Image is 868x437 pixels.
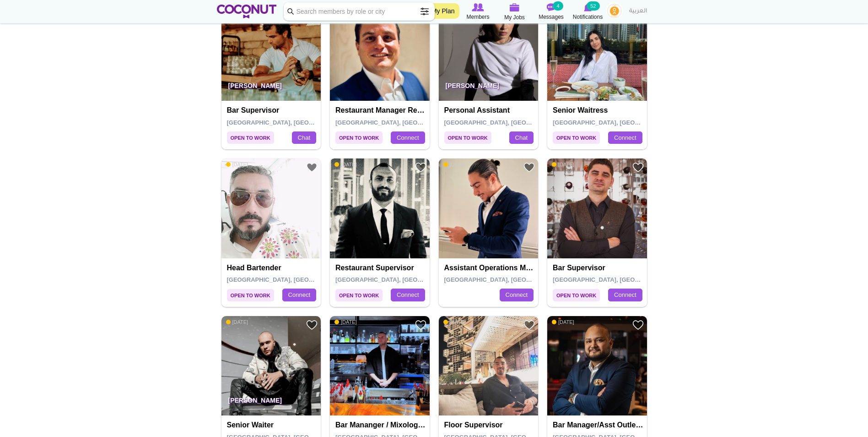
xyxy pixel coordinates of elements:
h4: Bar manager/Asst outlet manager --The 44 in [GEOGRAPHIC_DATA] al [GEOGRAPHIC_DATA] (level 44) [553,421,644,429]
a: Connect [391,289,425,301]
a: Browse Members Members [460,2,496,22]
h4: Floor Supervisor [444,421,535,429]
h4: Personal Assistant [444,106,535,115]
a: My Plan [427,3,459,19]
img: My Jobs [510,3,520,11]
p: [PERSON_NAME] [221,75,321,101]
a: Connect [500,289,534,301]
a: Chat [292,131,316,144]
a: Add to Favourites [415,319,426,331]
span: [GEOGRAPHIC_DATA], [GEOGRAPHIC_DATA] [444,119,575,126]
a: Chat [509,131,534,144]
input: Search members by role or city [284,2,435,21]
a: Connect [608,131,642,144]
span: Notifications [573,12,603,22]
span: [DATE] [552,319,574,325]
h4: Bar Mananger / Mixologist / Bartender [335,421,426,429]
span: Members [466,12,489,22]
span: [GEOGRAPHIC_DATA], [GEOGRAPHIC_DATA] [227,119,357,126]
h4: Bar Supervisor [553,264,644,272]
p: [PERSON_NAME] [221,390,321,415]
span: Open to Work [553,131,600,144]
small: 52 [587,1,599,11]
a: My Jobs My Jobs [496,2,533,22]
h4: Senior waiter [227,421,318,429]
span: [DATE] [552,161,574,168]
span: [DATE] [334,161,357,168]
span: [GEOGRAPHIC_DATA], [GEOGRAPHIC_DATA] [335,119,466,126]
a: Add to Favourites [415,162,426,173]
a: العربية [625,2,652,21]
a: Messages Messages 4 [533,2,570,22]
span: [GEOGRAPHIC_DATA], [GEOGRAPHIC_DATA] [335,276,466,283]
img: Home [217,5,277,18]
span: [GEOGRAPHIC_DATA], [GEOGRAPHIC_DATA] [553,276,683,283]
span: Open to Work [227,131,274,144]
span: [DATE] [334,319,357,325]
a: Connect [608,289,642,301]
span: [GEOGRAPHIC_DATA], [GEOGRAPHIC_DATA] [444,276,575,283]
span: [DATE] [443,319,466,325]
span: Open to Work [335,131,383,144]
span: Open to Work [335,289,383,301]
a: Add to Favourites [306,319,318,331]
span: [DATE] [443,161,466,168]
h4: Bar Supervisor [227,106,318,115]
span: Messages [539,12,564,22]
a: Add to Favourites [632,162,644,173]
img: Browse Members [472,3,484,11]
span: Open to Work [553,289,600,301]
h4: Restaurant Manager recent position at the [GEOGRAPHIC_DATA] in [GEOGRAPHIC_DATA] [GEOGRAPHIC_DATA... [335,106,426,115]
a: Add to Favourites [523,162,535,173]
a: Connect [282,289,316,301]
span: [GEOGRAPHIC_DATA], [GEOGRAPHIC_DATA] [553,119,683,126]
a: Add to Favourites [632,319,644,331]
a: Add to Favourites [306,162,318,173]
span: [DATE] [226,161,248,168]
a: Connect [391,131,425,144]
span: [DATE] [226,319,248,325]
h4: Senior Waitress [553,106,644,115]
span: Open to Work [227,289,274,301]
h4: Assistant operations manager [444,264,535,272]
img: Messages [547,3,556,11]
h4: Head Bartender [227,264,318,272]
p: [PERSON_NAME] [439,75,539,101]
img: Notifications [584,3,592,11]
h4: Restaurant supervisor [335,264,426,272]
span: [GEOGRAPHIC_DATA], [GEOGRAPHIC_DATA] [227,276,357,283]
span: My Jobs [504,13,525,22]
a: Notifications Notifications 52 [570,2,606,22]
small: 4 [553,1,563,11]
span: Open to Work [444,131,491,144]
a: Add to Favourites [523,319,535,331]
